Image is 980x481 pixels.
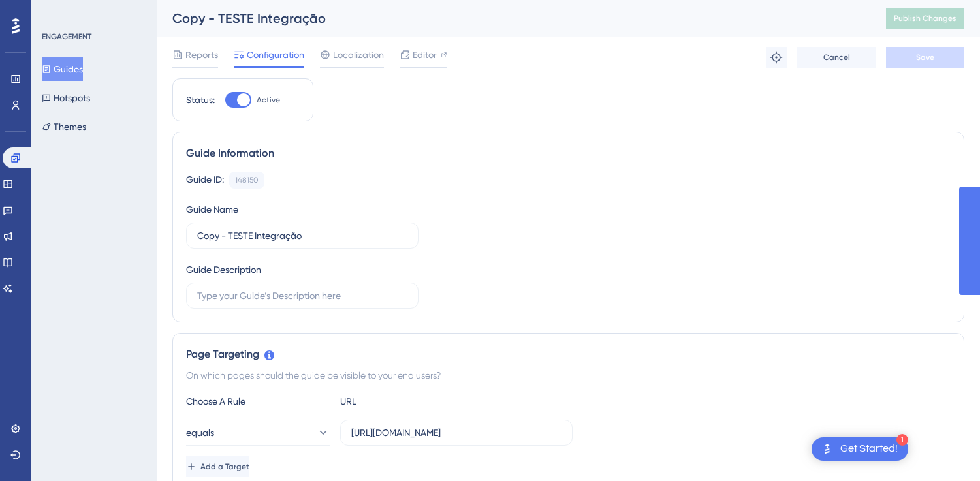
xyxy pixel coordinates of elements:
[925,429,964,469] iframe: UserGuiding AI Assistant Launcher
[186,347,951,362] div: Page Targeting
[333,47,384,63] span: Localization
[886,8,964,29] button: Publish Changes
[812,437,908,461] div: Open Get Started! checklist, remaining modules: 1
[257,95,280,105] span: Active
[247,47,304,63] span: Configuration
[200,461,249,472] span: Add a Target
[172,9,853,27] div: Copy - TESTE Integração
[886,47,964,68] button: Save
[823,52,850,63] span: Cancel
[186,425,214,441] span: equals
[186,456,249,477] button: Add a Target
[186,367,951,383] div: On which pages should the guide be visible to your end users?
[235,175,259,185] div: 148150
[42,115,86,138] button: Themes
[186,394,330,409] div: Choose A Rule
[340,394,484,409] div: URL
[797,47,876,68] button: Cancel
[185,47,218,63] span: Reports
[197,228,407,243] input: Type your Guide’s Name here
[819,441,835,457] img: launcher-image-alternative-text
[186,420,330,446] button: equals
[186,172,224,189] div: Guide ID:
[186,202,238,217] div: Guide Name
[186,146,951,161] div: Guide Information
[42,57,83,81] button: Guides
[186,262,261,277] div: Guide Description
[896,434,908,446] div: 1
[916,52,934,63] span: Save
[351,426,561,440] input: yourwebsite.com/path
[186,92,215,108] div: Status:
[42,86,90,110] button: Hotspots
[840,442,898,456] div: Get Started!
[197,288,407,303] input: Type your Guide’s Description here
[894,13,956,23] span: Publish Changes
[42,31,91,42] div: ENGAGEMENT
[413,47,437,63] span: Editor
